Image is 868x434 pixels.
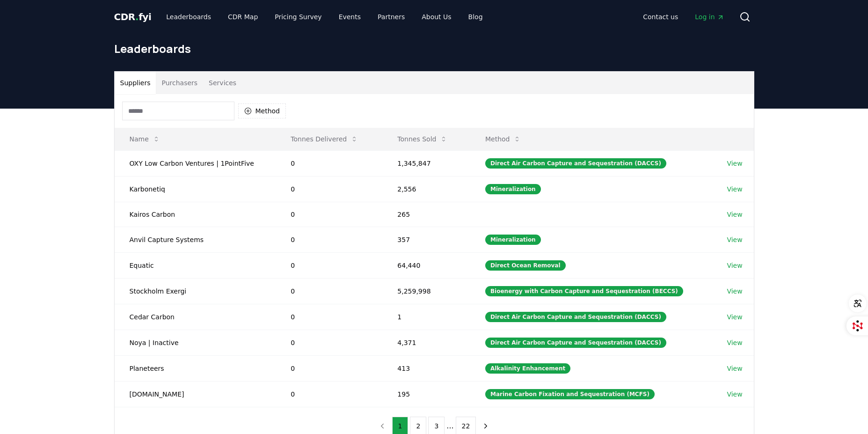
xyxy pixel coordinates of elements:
[485,260,566,271] div: Direct Ocean Removal
[485,389,655,399] div: Marine Carbon Fixation and Sequestration (MCFS)
[115,227,276,252] td: Anvil Capture Systems
[276,176,382,202] td: 0
[159,8,490,25] nav: Main
[382,330,470,355] td: 4,371
[727,235,742,244] a: View
[276,227,382,252] td: 0
[390,130,455,148] button: Tonnes Sold
[727,364,742,373] a: View
[727,312,742,322] a: View
[276,304,382,330] td: 0
[276,202,382,227] td: 0
[114,41,754,56] h1: Leaderboards
[276,252,382,278] td: 0
[727,184,742,194] a: View
[687,8,731,25] a: Log in
[485,338,666,348] div: Direct Air Carbon Capture and Sequestration (DACCS)
[727,159,742,168] a: View
[635,8,686,25] a: Contact us
[156,72,203,94] button: Purchasers
[727,338,742,347] a: View
[446,420,453,432] li: ...
[485,184,541,194] div: Mineralization
[382,202,470,227] td: 265
[115,252,276,278] td: Equatic
[238,103,286,118] button: Method
[115,176,276,202] td: Karbonetiq
[414,8,459,25] a: About Us
[485,312,666,322] div: Direct Air Carbon Capture and Sequestration (DACCS)
[283,130,365,148] button: Tonnes Delivered
[115,150,276,176] td: OXY Low Carbon Ventures | 1PointFive
[115,330,276,355] td: Noya | Inactive
[115,72,156,94] button: Suppliers
[331,8,368,25] a: Events
[485,235,541,245] div: Mineralization
[114,10,152,23] a: CDR.fyi
[135,11,139,22] span: .
[276,330,382,355] td: 0
[370,8,412,25] a: Partners
[114,11,152,22] span: CDR fyi
[276,278,382,304] td: 0
[115,304,276,330] td: Cedar Carbon
[382,252,470,278] td: 64,440
[382,278,470,304] td: 5,259,998
[485,286,683,296] div: Bioenergy with Carbon Capture and Sequestration (BECCS)
[382,176,470,202] td: 2,556
[115,202,276,227] td: Kairos Carbon
[485,363,570,374] div: Alkalinity Enhancement
[382,150,470,176] td: 1,345,847
[122,130,168,148] button: Name
[382,355,470,381] td: 413
[478,130,529,148] button: Method
[267,8,329,25] a: Pricing Survey
[159,8,219,25] a: Leaderboards
[727,261,742,270] a: View
[635,8,731,25] nav: Main
[695,12,724,22] span: Log in
[727,210,742,219] a: View
[220,8,265,25] a: CDR Map
[382,227,470,252] td: 357
[115,381,276,407] td: [DOMAIN_NAME]
[115,355,276,381] td: Planeteers
[727,390,742,399] a: View
[727,287,742,296] a: View
[203,72,242,94] button: Services
[276,381,382,407] td: 0
[485,158,666,169] div: Direct Air Carbon Capture and Sequestration (DACCS)
[461,8,490,25] a: Blog
[382,381,470,407] td: 195
[115,278,276,304] td: Stockholm Exergi
[276,150,382,176] td: 0
[382,304,470,330] td: 1
[276,355,382,381] td: 0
